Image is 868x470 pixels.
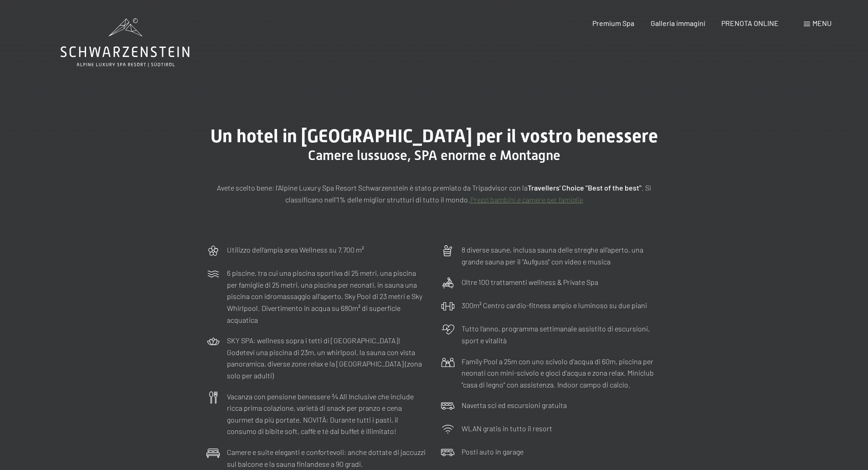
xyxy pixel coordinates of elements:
[651,19,705,27] a: Galleria immagini
[462,446,524,458] p: Posti auto in garage
[462,423,552,434] p: WLAN gratis in tutto il resort
[462,323,662,346] p: Tutto l’anno, programma settimanale assistito di escursioni, sport e vitalità
[462,244,662,267] p: 8 diverse saune, inclusa sauna delle streghe all’aperto, una grande sauna per il "Aufguss" con vi...
[227,244,364,256] p: Utilizzo dell‘ampia area Wellness su 7.700 m²
[812,19,832,27] span: Menu
[721,19,779,27] a: PRENOTA ONLINE
[211,125,658,147] span: Un hotel in [GEOGRAPHIC_DATA] per il vostro benessere
[592,19,634,27] a: Premium Spa
[308,147,560,163] span: Camere lussuose, SPA enorme e Montagne
[470,195,583,204] a: Prezzi bambini e camere per famiglie
[206,182,662,205] p: Avete scelto bene: l’Alpine Luxury Spa Resort Schwarzenstein è stato premiato da Tripadvisor con ...
[227,335,427,381] p: SKY SPA: wellness sopra i tetti di [GEOGRAPHIC_DATA]! Godetevi una piscina di 23m, un whirlpool, ...
[227,267,427,325] p: 6 piscine, tra cui una piscina sportiva di 25 metri, una piscina per famiglie di 25 metri, una pi...
[227,391,427,437] p: Vacanza con pensione benessere ¾ All Inclusive che include ricca prima colazione, varietà di snac...
[528,183,642,192] strong: Travellers' Choice "Best of the best"
[462,276,598,288] p: Oltre 100 trattamenti wellness & Private Spa
[462,399,567,411] p: Navetta sci ed escursioni gratuita
[227,446,427,470] p: Camere e suite eleganti e confortevoli: anche dottate di jaccuzzi sul balcone e la sauna finlande...
[462,300,647,311] p: 300m² Centro cardio-fitness ampio e luminoso su due piani
[462,356,662,391] p: Family Pool a 25m con uno scivolo d'acqua di 60m, piscina per neonati con mini-scivolo e gioci d'...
